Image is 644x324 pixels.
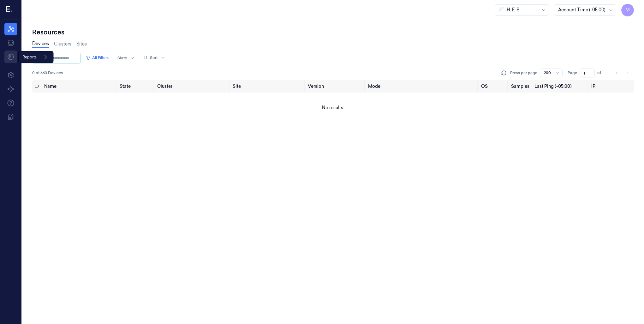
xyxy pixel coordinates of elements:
a: Devices [32,40,49,48]
th: Cluster [155,80,230,93]
th: Name [42,80,117,93]
th: IP [589,80,634,93]
th: Site [230,80,305,93]
th: Last Ping (-05:00) [532,80,589,93]
p: Rows per page [510,70,537,76]
th: Model [366,80,478,93]
span: 0 of 663 Devices [32,70,63,76]
a: Clusters [54,41,71,47]
button: M [621,4,634,16]
a: Sites [76,41,87,47]
th: Version [305,80,366,93]
span: of [597,70,607,76]
div: Resources [32,28,634,37]
div: Reports [18,51,53,63]
span: Page [568,70,577,76]
nav: pagination [612,69,631,77]
td: No results. [32,93,634,123]
th: State [117,80,155,93]
button: All Filters [83,53,111,63]
th: Samples [509,80,532,93]
th: OS [479,80,509,93]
